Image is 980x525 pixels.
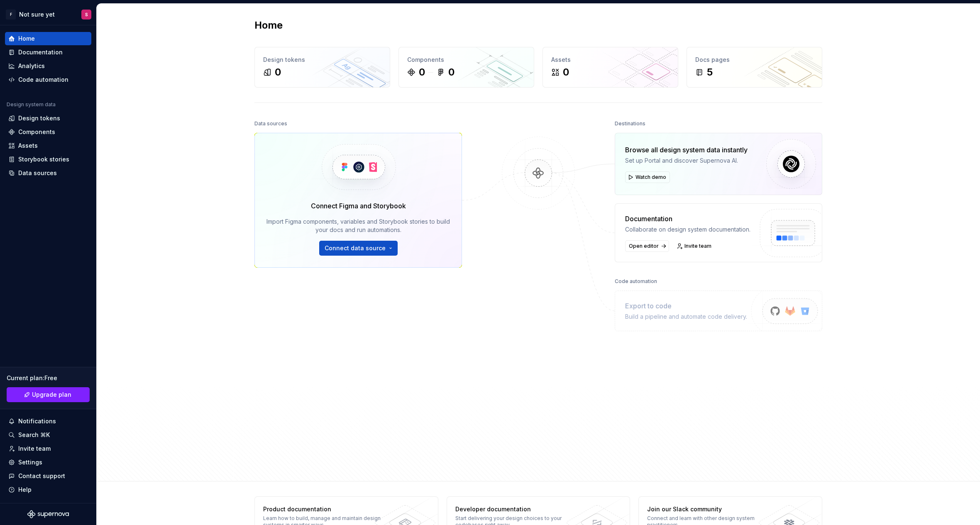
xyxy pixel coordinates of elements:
[18,128,55,136] div: Components
[263,505,384,513] div: Product documentation
[311,201,406,211] div: Connect Figma and Storybook
[5,46,91,59] a: Documentation
[5,32,91,45] a: Home
[18,114,60,122] div: Design tokens
[254,19,283,32] h2: Home
[18,486,32,494] div: Help
[5,166,91,180] a: Data sources
[674,240,715,252] a: Invite team
[647,505,768,513] div: Join our Slack community
[5,469,91,483] button: Contact support
[2,5,95,23] button: FNot sure yetS
[7,387,90,402] a: Upgrade plan
[18,155,69,164] div: Storybook stories
[275,66,281,79] div: 0
[18,48,63,56] div: Documentation
[5,59,91,73] a: Analytics
[18,62,45,70] div: Analytics
[27,510,69,518] svg: Supernova Logo
[5,428,91,442] button: Search ⌘K
[325,244,386,252] span: Connect data source
[707,66,713,79] div: 5
[32,391,71,399] span: Upgrade plan
[563,66,569,79] div: 0
[398,47,534,88] a: Components00
[5,112,91,125] a: Design tokens
[5,153,91,166] a: Storybook stories
[635,174,666,181] span: Watch demo
[263,56,381,64] div: Design tokens
[5,139,91,152] a: Assets
[5,442,91,455] a: Invite team
[5,73,91,86] a: Code automation
[625,225,750,234] div: Collaborate on design system documentation.
[625,145,748,155] div: Browse all design system data instantly
[18,169,57,177] div: Data sources
[254,118,287,129] div: Data sources
[7,374,90,382] div: Current plan : Free
[18,472,65,480] div: Contact support
[19,10,55,19] div: Not sure yet
[18,417,56,425] div: Notifications
[419,66,425,79] div: 0
[625,301,747,311] div: Export to code
[5,415,91,428] button: Notifications
[625,240,669,252] a: Open editor
[18,76,68,84] div: Code automation
[18,142,38,150] div: Assets
[18,34,35,43] div: Home
[407,56,525,64] div: Components
[625,214,750,224] div: Documentation
[455,505,576,513] div: Developer documentation
[625,313,747,321] div: Build a pipeline and automate code delivery.
[615,118,645,129] div: Destinations
[687,47,822,88] a: Docs pages5
[695,56,814,64] div: Docs pages
[615,276,657,287] div: Code automation
[625,156,748,165] div: Set up Portal and discover Supernova AI.
[18,444,51,453] div: Invite team
[551,56,670,64] div: Assets
[319,241,398,256] button: Connect data source
[18,431,50,439] div: Search ⌘K
[18,458,42,466] div: Settings
[5,483,91,496] button: Help
[5,456,91,469] a: Settings
[629,243,659,249] span: Open editor
[684,243,711,249] span: Invite team
[254,47,390,88] a: Design tokens0
[7,101,56,108] div: Design system data
[448,66,455,79] div: 0
[5,125,91,139] a: Components
[6,10,16,20] div: F
[266,217,450,234] div: Import Figma components, variables and Storybook stories to build your docs and run automations.
[85,11,88,18] div: S
[625,171,670,183] button: Watch demo
[543,47,678,88] a: Assets0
